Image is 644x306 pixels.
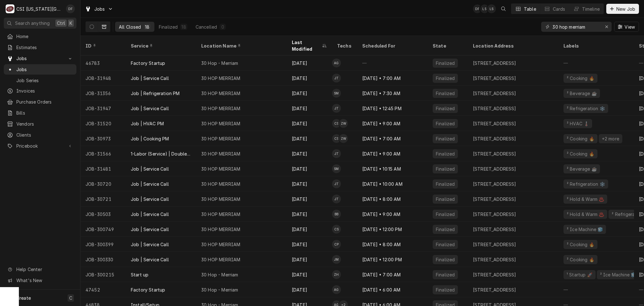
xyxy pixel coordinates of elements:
[119,24,141,30] div: All Closed
[4,42,76,53] a: Estimates
[80,161,126,176] div: JOB-31481
[435,75,455,82] div: Finalized
[287,146,332,161] div: [DATE]
[357,282,428,297] div: [DATE] • 6:00 AM
[435,211,455,218] div: Finalized
[357,191,428,207] div: [DATE] • 8:00 AM
[332,210,341,218] div: BB
[16,266,73,273] span: Help Center
[80,191,126,207] div: JOB-30721
[332,104,341,113] div: Jimmy Terrell's Avatar
[553,6,565,12] div: Cards
[131,181,169,187] div: Job | Service Call
[332,179,341,188] div: JT
[332,270,341,279] div: Zach Harris's Avatar
[131,135,169,142] div: Job | Cooking PM
[201,241,240,248] div: 30 HOP MERRIAM
[615,6,636,12] span: New Job
[566,271,593,278] div: ¹ Startup 🚀
[159,24,178,30] div: Finalized
[566,181,606,187] div: ² Refrigeration ❄️
[201,211,240,218] div: 30 HOP MERRIAM
[16,77,73,84] span: Job Series
[473,256,516,263] div: [STREET_ADDRESS]
[4,97,76,107] a: Purchase Orders
[16,132,73,138] span: Clients
[4,130,76,140] a: Clients
[332,134,341,143] div: CS
[16,277,73,284] span: What's New
[201,120,240,127] div: 30 HOP MERRIAM
[6,4,14,13] div: C
[332,149,341,158] div: Jimmy Terrell's Avatar
[435,105,455,112] div: Finalized
[16,66,73,73] span: Jobs
[131,196,169,202] div: Job | Service Call
[332,89,341,98] div: SM
[337,42,352,49] div: Techs
[435,90,455,97] div: Finalized
[131,226,169,233] div: Job | Service Call
[435,226,455,233] div: Finalized
[287,101,332,116] div: [DATE]
[287,191,332,207] div: [DATE]
[287,71,332,86] div: [DATE]
[16,295,31,301] span: Create
[362,42,421,49] div: Scheduled For
[357,161,428,176] div: [DATE] • 10:15 AM
[435,271,455,278] div: Finalized
[566,241,595,248] div: ² Cooking 🔥
[566,90,597,97] div: ² Beverage ☕️
[566,135,595,142] div: ² Cooking 🔥
[292,39,321,52] div: Last Modified
[201,271,238,278] div: 30 Hop - Merriam
[332,59,341,67] div: Adam Goodrich's Avatar
[332,285,341,294] div: Adam Goodrich's Avatar
[287,207,332,222] div: [DATE]
[332,164,341,173] div: Sean Mckelvey's Avatar
[221,24,225,30] div: 0
[473,181,516,187] div: [STREET_ADDRESS]
[287,282,332,297] div: [DATE]
[339,119,348,128] div: ZW
[435,135,455,142] div: Finalized
[566,211,605,218] div: ² Hold & Warm ♨️
[4,64,76,75] a: Jobs
[332,225,341,234] div: Christian Simmons's Avatar
[566,150,595,157] div: ² Cooking 🔥
[201,135,240,142] div: 30 HOP MERRIAM
[339,134,348,143] div: Zach Wilson's Avatar
[287,55,332,71] div: [DATE]
[473,75,516,82] div: [STREET_ADDRESS]
[566,166,597,172] div: ² Beverage ☕️
[357,86,428,101] div: [DATE] • 7:30 AM
[201,256,240,263] div: 30 HOP MERRIAM
[131,42,190,49] div: Service
[80,282,126,297] div: 47452
[201,60,238,66] div: 30 Hop - Merriam
[435,256,455,263] div: Finalized
[16,88,73,94] span: Invoices
[357,267,428,282] div: [DATE] • 7:00 AM
[332,164,341,173] div: SM
[66,4,75,13] div: DF
[80,55,126,71] div: 46783
[80,146,126,161] div: JOB-31566
[131,256,169,263] div: Job | Service Call
[473,211,516,218] div: [STREET_ADDRESS]
[80,131,126,146] div: JOB-30973
[131,90,180,97] div: Job | Refrigeration PM
[69,295,72,301] span: C
[181,24,186,30] div: 18
[4,18,76,29] button: Search anythingCtrlK
[435,166,455,172] div: Finalized
[602,22,612,32] button: Erase input
[80,116,126,131] div: JOB-31520
[614,22,639,32] button: View
[16,55,64,62] span: Jobs
[131,166,169,172] div: Job | Service Call
[287,86,332,101] div: [DATE]
[4,31,76,42] a: Home
[473,4,482,13] div: DF
[582,6,600,12] div: Timeline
